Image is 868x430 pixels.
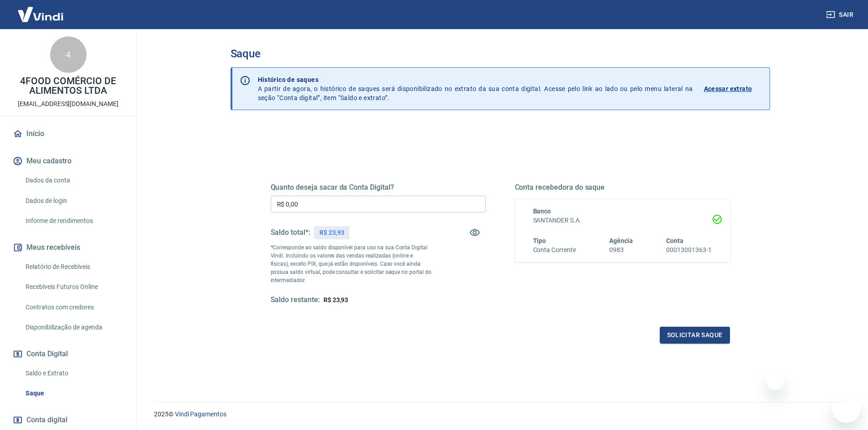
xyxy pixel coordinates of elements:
a: Recebíveis Futuros Online [22,278,125,296]
a: Saque [22,384,125,403]
a: Vindi Pagamentos [175,410,226,418]
h5: Saldo restante: [271,295,320,305]
iframe: Botão para abrir a janela de mensagens [832,394,861,423]
button: Solicitar saque [660,327,730,344]
a: Relatório de Recebíveis [22,258,125,276]
p: Acessar extrato [704,84,752,93]
p: *Corresponde ao saldo disponível para uso na sua Conta Digital Vindi. Incluindo os valores das ve... [271,243,432,284]
h3: Saque [231,47,770,60]
p: R$ 23,93 [319,228,344,238]
div: 4 [50,36,87,73]
a: Saldo e Extrato [22,364,125,383]
a: Conta digital [11,410,125,430]
h6: 00013001363-1 [666,245,711,255]
iframe: Fechar mensagem [766,372,785,390]
a: Início [11,124,125,144]
p: A partir de agora, o histórico de saques será disponibilizado no extrato da sua conta digital. Ac... [258,75,693,102]
h6: SANTANDER S.A. [533,216,712,225]
a: Informe de rendimentos [22,212,125,230]
a: Contratos com credores [22,298,125,317]
p: Histórico de saques [258,75,693,84]
button: Conta Digital [11,344,125,364]
img: Vindi [11,0,70,28]
span: Tipo [533,237,546,244]
h6: Conta Corrente [533,245,576,255]
p: 2025 © [154,410,846,419]
a: Dados da conta [22,171,125,190]
span: R$ 23,93 [324,296,349,304]
p: [EMAIL_ADDRESS][DOMAIN_NAME] [18,99,118,109]
span: Conta digital [26,414,67,426]
a: Acessar extrato [704,75,762,102]
h5: Conta recebedora do saque [515,183,730,192]
button: Meu cadastro [11,151,125,171]
button: Sair [824,6,857,23]
a: Dados de login [22,192,125,210]
span: Agência [609,237,633,244]
p: 4FOOD COMÉRCIO DE ALIMENTOS LTDA [7,76,129,96]
button: Meus recebíveis [11,238,125,258]
span: Banco [533,207,551,215]
span: Conta [666,237,683,244]
a: Disponibilização de agenda [22,318,125,337]
h5: Quanto deseja sacar da Conta Digital? [271,183,486,192]
h6: 0983 [609,245,633,255]
h5: Saldo total*: [271,228,310,237]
